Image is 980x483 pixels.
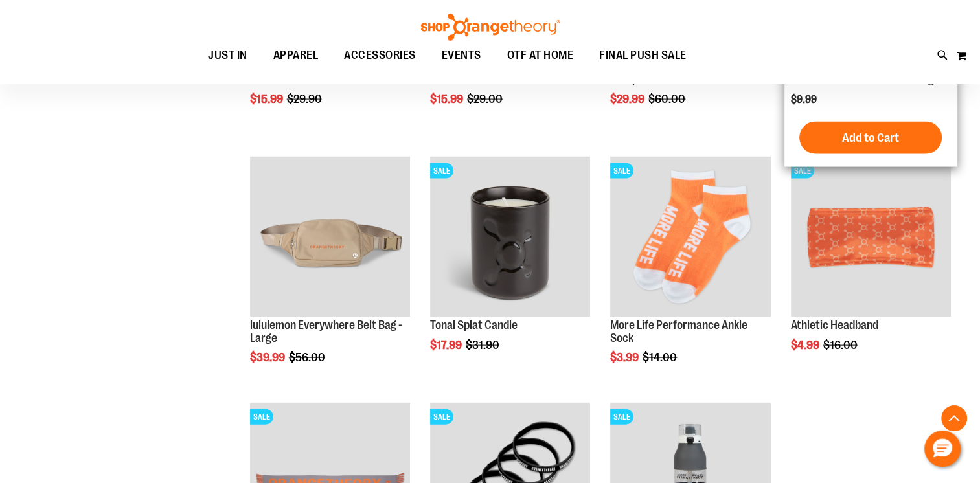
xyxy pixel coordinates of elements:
[586,41,700,71] a: FINAL PUSH SALE
[244,150,416,397] div: product
[289,351,327,364] span: $56.00
[287,93,324,106] span: $29.90
[344,41,416,70] span: ACCESSORIES
[610,157,770,317] img: Product image for More Life Performance Ankle Sock
[419,14,562,41] img: Shop Orangetheory
[610,93,646,106] span: $29.99
[610,351,641,364] span: $3.99
[648,93,687,106] span: $60.00
[430,157,590,317] img: Product image for Tonal Splat Candle
[467,93,505,106] span: $29.00
[250,351,287,364] span: $39.99
[610,163,633,179] span: SALE
[466,339,501,352] span: $31.90
[507,41,574,70] span: OTF AT HOME
[250,157,410,317] img: Product image for lululemon Everywhere Belt Bag Large
[442,41,481,70] span: EVENTS
[424,150,597,384] div: product
[260,41,332,71] a: APPAREL
[842,131,899,145] span: Add to Cart
[604,150,777,397] div: product
[429,41,494,71] a: EVENTS
[430,409,453,425] span: SALE
[331,41,429,70] a: ACCESSORIES
[791,157,951,317] img: Product image for Athletic Headband
[791,319,878,331] a: Athletic Headband
[599,41,687,70] span: FINAL PUSH SALE
[924,431,961,467] button: Hello, have a question? Let’s chat.
[250,93,285,106] span: $15.99
[791,73,934,86] a: 2023 Hell Week 12oz Skull Mug
[430,93,465,106] span: $15.99
[791,157,951,319] a: Product image for Athletic HeadbandSALE
[250,157,410,319] a: Product image for lululemon Everywhere Belt Bag Large
[610,73,709,86] a: Compartment Duffel
[610,319,747,344] a: More Life Performance Ankle Sock
[273,41,319,70] span: APPAREL
[610,409,633,425] span: SALE
[823,339,860,352] span: $16.00
[195,41,260,71] a: JUST IN
[791,94,819,106] span: $9.99
[610,157,770,319] a: Product image for More Life Performance Ankle SockSALE
[208,41,247,70] span: JUST IN
[494,41,587,71] a: OTF AT HOME
[941,405,967,431] button: Back To Top
[250,73,337,86] a: Waffle Knit Beanie
[799,122,942,154] button: Add to Cart
[791,339,821,352] span: $4.99
[791,163,814,179] span: SALE
[250,409,273,425] span: SALE
[430,319,518,331] a: Tonal Splat Candle
[643,351,679,364] span: $14.00
[250,319,402,344] a: lululemon Everywhere Belt Bag - Large
[430,339,464,352] span: $17.99
[430,157,590,319] a: Product image for Tonal Splat CandleSALE
[784,150,957,384] div: product
[430,73,518,86] a: More Life Bracelet
[430,163,453,179] span: SALE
